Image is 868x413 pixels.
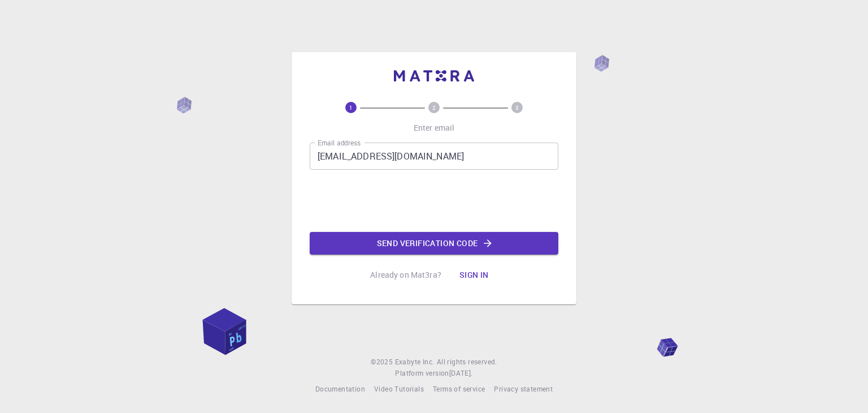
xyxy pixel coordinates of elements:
span: Video Tutorials [374,384,424,393]
span: Platform version [395,368,449,379]
a: Exabyte Inc. [395,356,435,368]
span: Terms of service [433,384,485,393]
text: 3 [515,104,519,111]
span: Documentation [315,384,365,393]
p: Enter email [414,122,455,134]
a: Video Tutorials [374,384,424,395]
span: All rights reserved. [437,356,497,368]
text: 1 [349,104,353,111]
text: 2 [432,104,436,111]
span: Privacy statement [494,384,553,393]
span: Exabyte Inc. [395,357,435,366]
span: © 2025 [371,356,394,368]
p: Already on Mat3ra? [370,269,441,281]
button: Sign in [450,264,498,286]
a: [DATE]. [449,368,473,379]
span: [DATE] . [449,368,473,377]
iframe: reCAPTCHA [348,179,520,223]
a: Documentation [315,384,365,395]
label: Email address [318,138,361,148]
button: Send verification code [310,232,558,255]
a: Terms of service [433,384,485,395]
a: Privacy statement [494,384,553,395]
